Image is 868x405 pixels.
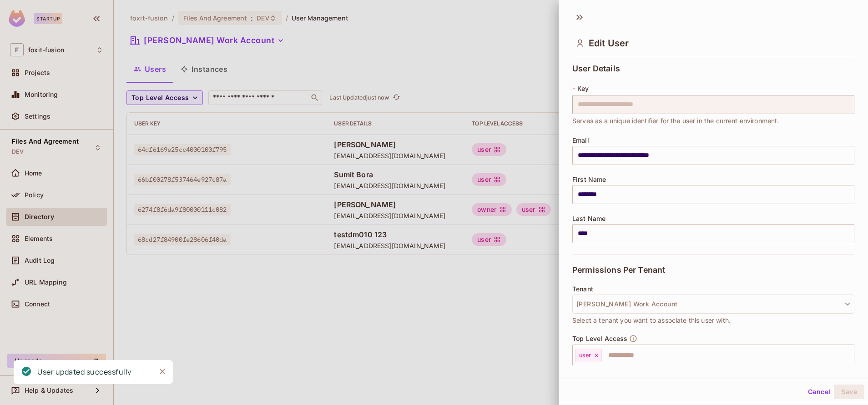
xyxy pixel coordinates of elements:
span: Permissions Per Tenant [572,265,665,275]
button: Close [156,365,169,378]
div: User updated successfully [37,366,131,378]
span: user [579,352,591,359]
button: Open [849,354,851,356]
span: Top Level Access [572,335,627,342]
span: Edit User [589,38,629,49]
span: First Name [572,176,606,183]
button: [PERSON_NAME] Work Account [572,295,854,314]
span: Key [577,85,589,92]
button: Save [834,385,864,399]
span: User Details [572,64,620,73]
button: Cancel [804,385,834,399]
span: Select a tenant you want to associate this user with. [572,315,731,325]
span: Tenant [572,285,593,293]
span: Last Name [572,215,606,222]
span: Email [572,137,589,144]
div: user [575,349,602,362]
span: Serves as a unique identifier for the user in the current environment. [572,116,779,126]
